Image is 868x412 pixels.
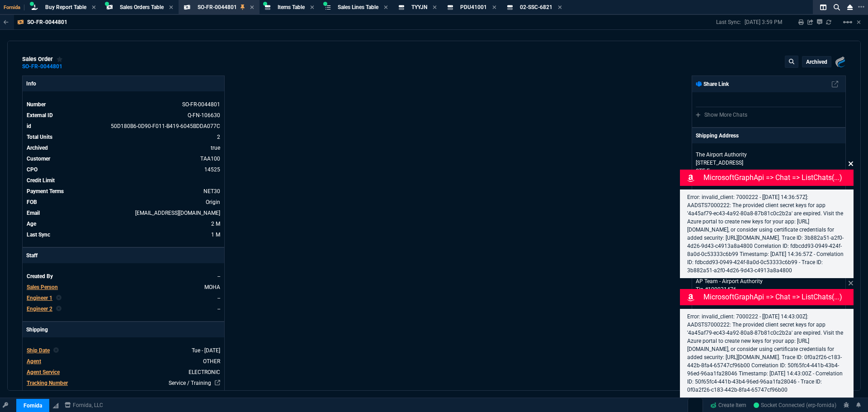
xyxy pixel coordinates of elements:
p: Shipping Address [696,132,739,140]
span: 2 [217,134,220,140]
p: Info [23,76,224,91]
nx-icon: Close Tab [558,4,562,11]
a: SO-FR-0044801 [22,66,62,67]
span: Tracking Number [27,380,68,386]
nx-icon: Close Tab [384,4,388,11]
tr: undefined [26,368,221,377]
span: Agent [27,358,41,365]
span: See Marketplace Order [111,123,220,129]
span: Ship Date [27,347,50,354]
nx-icon: Close Tab [433,4,437,11]
span: Sales Orders Table [120,4,164,10]
nx-icon: Close Tab [169,4,173,11]
span: FOB [27,199,37,205]
tr: undefined [26,133,221,142]
span: Fornida [4,5,24,10]
nx-icon: Clear selected rep [56,294,61,302]
p: The Airport Authority [696,151,783,159]
tr: See Marketplace Order [26,111,221,120]
p: MicrosoftGraphApi => chat => listChats(...) [703,292,852,303]
span: Sales Person [27,284,58,290]
span: Socket Connected (erp-fornida) [754,402,836,408]
span: CPO [27,166,38,173]
span: Total Units [27,134,52,140]
p: Shipping [23,322,224,337]
a: 14525 [204,166,220,173]
span: See Marketplace Order [182,101,220,108]
span: 02-SSC-6821 [520,4,552,10]
span: -- [217,273,220,279]
p: [DATE] 3:59 PM [745,19,782,26]
a: TAA100 [200,156,220,162]
tr: undefined [26,379,221,388]
div: sales order [22,56,63,63]
span: accountspayables@airportsbahamas.com [135,210,220,216]
span: id [27,123,31,129]
tr: undefined [26,154,221,163]
nx-icon: Close Tab [492,4,496,11]
a: Create Item [707,398,750,412]
span: SO-FR-0044801 [198,4,237,10]
span: Archived [27,145,48,151]
nx-icon: Clear selected rep [53,346,59,355]
nx-icon: Clear selected rep [56,305,61,313]
span: MOHA [204,284,220,290]
span: ELECTRONIC [189,369,220,375]
tr: undefined [26,283,221,292]
span: PDU41001 [460,4,487,10]
p: Staff [23,248,224,263]
p: SO-FR-0044801 [27,19,67,26]
span: Items Table [278,4,305,10]
nx-icon: Close Workbench [844,2,856,13]
a: CGv9Yp27WsBh-uQyAAD4 [754,401,836,409]
span: Engineer 2 [27,306,52,312]
mat-icon: Example home icon [842,17,853,28]
tr: undefined [26,346,221,355]
div: Add to Watchlist [57,56,63,63]
tr: undefined [26,198,221,207]
span: Age [27,221,36,227]
nx-icon: Close Tab [250,4,254,11]
span: Agent Service [27,369,60,375]
span: OTHER [203,358,220,365]
span: Credit Limit [27,177,55,184]
nx-icon: Search [830,2,844,13]
span: Sales Lines Table [338,4,378,10]
span: -- [217,306,220,312]
tr: See Marketplace Order [26,100,221,109]
span: External ID [27,112,53,118]
span: Engineer 1 [27,295,52,301]
a: Hide Workbench [857,19,861,26]
tr: undefined [26,187,221,196]
nx-icon: Split Panels [816,2,830,13]
span: 9/12/25 => 3:59 PM [211,232,220,238]
a: msbcCompanyName [62,401,106,409]
p: Last Sync: [716,19,745,26]
span: Number [27,101,46,108]
nx-icon: Back to Table [4,19,9,25]
tr: accountspayables@airportsbahamas.com [26,208,221,218]
p: Share Link [696,80,729,88]
span: 8/18/25 => 7:00 PM [211,221,220,227]
p: Error: invalid_client: 7000222 - [[DATE] 14:43:00Z]: AADSTS7000222: The provided client secret ke... [687,313,846,394]
tr: undefined [26,165,221,174]
tr: undefined [26,143,221,152]
span: Buy Report Table [45,4,86,10]
span: Origin [206,199,220,205]
tr: undefined [26,176,221,185]
tr: undefined [26,357,221,366]
span: undefined [219,177,220,184]
span: NET30 [203,188,220,194]
span: 2025-08-19T00:00:00.000Z [192,347,220,354]
span: Payment Terms [27,188,64,194]
nx-icon: Close Tab [310,4,314,11]
a: Show More Chats [696,112,747,118]
nx-icon: Close Tab [92,4,96,11]
span: Created By [27,273,53,279]
tr: undefined [26,272,221,281]
span: TYYJN [411,4,427,10]
tr: 8/18/25 => 7:00 PM [26,219,221,228]
span: Customer [27,156,50,162]
span: -- [217,295,220,301]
